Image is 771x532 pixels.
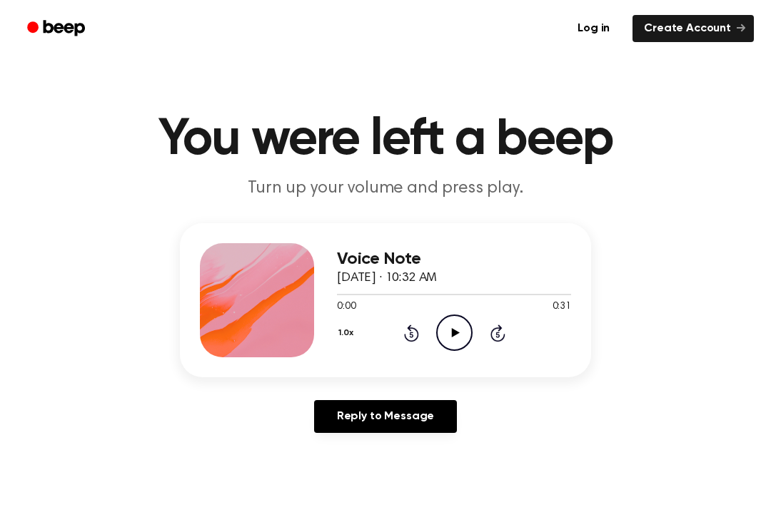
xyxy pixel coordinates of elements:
[17,15,98,43] a: Beep
[337,300,356,314] span: 0:00
[20,114,751,165] h1: You were left a beep
[337,250,571,269] h3: Voice Note
[337,272,437,285] span: [DATE] · 10:32 AM
[111,177,660,200] p: Turn up your volume and press play.
[314,400,457,433] a: Reply to Message
[563,12,624,45] a: Log in
[553,300,571,314] span: 0:31
[337,321,358,345] button: 1.0x
[633,15,754,42] a: Create Account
